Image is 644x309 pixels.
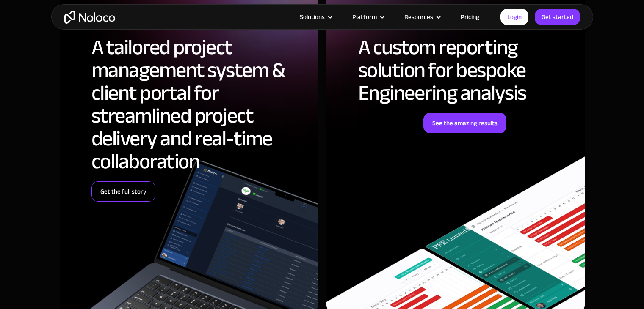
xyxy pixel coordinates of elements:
div: Solutions [289,11,342,22]
a: Get the full story [91,181,155,202]
div: Platform [342,11,394,22]
div: Platform [352,11,377,22]
div: Solutions [300,11,325,22]
a: Pricing [450,11,490,22]
a: See the amazing results [423,113,506,133]
h2: A custom reporting solution for bespoke Engineering analysis [358,36,572,104]
a: home [64,11,115,24]
div: Resources [394,11,450,22]
h2: A tailored project management system & client portal for streamlined project delivery and real-ti... [91,36,305,173]
div: Resources [404,11,433,22]
a: Login [500,9,528,25]
a: Get started [535,9,580,25]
